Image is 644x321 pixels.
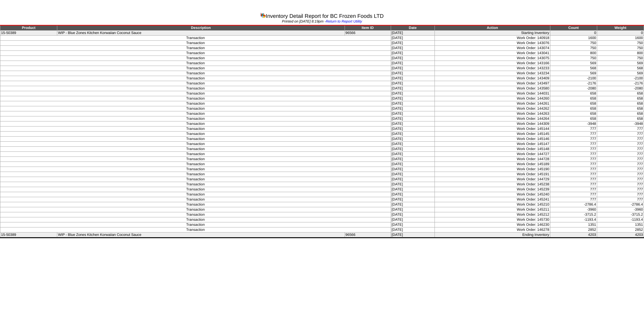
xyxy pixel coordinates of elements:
td: [DATE] [391,212,434,217]
td: 777 [550,177,597,182]
td: 750 [550,41,597,46]
td: 1351 [597,222,644,227]
td: Transaction [0,227,391,233]
td: Transaction [0,56,391,61]
td: Transaction [0,61,391,66]
td: Transaction [0,147,391,152]
td: [DATE] [391,167,434,172]
td: [DATE] [391,66,434,71]
td: Work Order: 143041 [434,51,550,56]
td: Transaction [0,91,391,96]
td: Work Order: 144727 [434,152,550,157]
td: 658 [597,101,644,106]
td: -2080 [550,86,597,91]
td: [DATE] [391,137,434,142]
td: 568 [550,66,597,71]
td: 777 [550,152,597,157]
td: -3960 [550,207,597,212]
td: Transaction [0,132,391,137]
td: 777 [597,187,644,192]
td: Transaction [0,36,391,41]
td: Work Order: 145148 [434,147,550,152]
td: Item ID [345,25,391,31]
td: 777 [597,172,644,177]
td: Transaction [0,96,391,101]
td: 96566 [345,31,391,36]
td: Work Order: 145212 [434,212,550,217]
td: 750 [597,56,644,61]
td: Count [550,25,597,31]
td: [DATE] [391,31,434,36]
td: -2176 [597,81,644,86]
td: Description [57,25,345,31]
td: [DATE] [391,76,434,81]
td: 569 [597,71,644,76]
td: 777 [597,177,644,182]
td: Transaction [0,187,391,192]
td: Work Order: 145190 [434,167,550,172]
td: -2080 [597,86,644,91]
td: 777 [550,162,597,167]
td: Work Order: 144031 [434,91,550,96]
td: Transaction [0,207,391,212]
td: Work Order: 145238 [434,182,550,187]
td: [DATE] [391,222,434,227]
td: 750 [597,46,644,51]
td: 777 [597,182,644,187]
td: [DATE] [391,177,434,182]
td: Transaction [0,212,391,217]
td: 4203 [550,233,597,238]
td: Transaction [0,51,391,56]
td: WIP - Blue Zones Kitchen Korwaiian Coconut Sauce [57,233,345,238]
td: Transaction [0,162,391,167]
td: -2176 [550,81,597,86]
td: Transaction [0,142,391,147]
td: -2786.4 [597,202,644,207]
td: Work Order: 144261 [434,101,550,106]
td: Work Order: 146278 [434,227,550,233]
td: 777 [550,127,597,132]
td: 777 [597,167,644,172]
td: Weight [597,25,644,31]
td: 0 [550,31,597,36]
td: [DATE] [391,41,434,46]
td: 777 [597,162,644,167]
td: -3960 [597,207,644,212]
td: 569 [550,61,597,66]
td: [DATE] [391,56,434,61]
td: Work Order: 143075 [434,56,550,61]
td: Work Order: 146230 [434,222,550,227]
td: Transaction [0,192,391,197]
td: Transaction [0,222,391,227]
td: 1351 [550,222,597,227]
td: 750 [550,56,597,61]
td: 2852 [550,227,597,233]
td: Work Order: 143233 [434,66,550,71]
td: Transaction [0,167,391,172]
td: 15-50389 [0,31,57,36]
td: 777 [597,157,644,162]
td: 658 [550,111,597,116]
td: Work Order: 144263 [434,111,550,116]
td: [DATE] [391,157,434,162]
td: Starting Inventory [434,31,550,36]
td: [DATE] [391,127,434,132]
td: [DATE] [391,202,434,207]
td: Transaction [0,217,391,222]
td: Transaction [0,116,391,121]
td: Work Order: 145240 [434,192,550,197]
td: -2100 [550,76,597,81]
td: -2786.4 [550,202,597,207]
td: Work Order: 145241 [434,197,550,202]
td: -3948 [597,121,644,127]
td: Work Order: 144309 [434,121,550,127]
td: [DATE] [391,207,434,212]
td: Work Order: 144260 [434,96,550,101]
td: 569 [550,71,597,76]
td: -1193.4 [550,217,597,222]
td: Work Order: 145189 [434,162,550,167]
td: Transaction [0,46,391,51]
td: 658 [597,106,644,111]
td: [DATE] [391,36,434,41]
td: 777 [597,142,644,147]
